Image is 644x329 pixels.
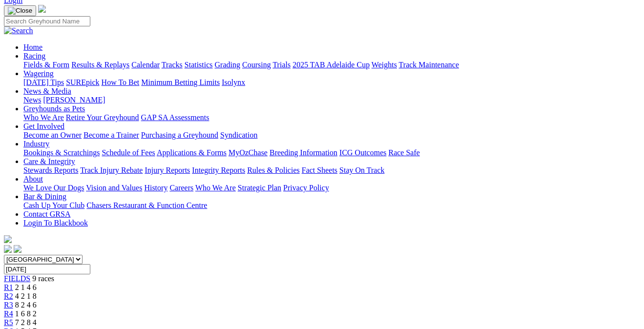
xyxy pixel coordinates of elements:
[4,26,33,35] img: Search
[242,61,271,69] a: Coursing
[102,78,140,86] a: How To Bet
[23,201,84,209] a: Cash Up Your Club
[215,61,240,69] a: Grading
[4,301,13,309] a: R3
[4,292,13,300] a: R2
[23,122,64,130] a: Get Involved
[157,148,227,157] a: Applications & Forms
[4,309,13,318] a: R4
[83,131,139,139] a: Become a Trainer
[43,96,105,104] a: [PERSON_NAME]
[399,61,459,69] a: Track Maintenance
[23,78,64,86] a: [DATE] Tips
[4,318,13,327] a: R5
[23,140,49,148] a: Industry
[38,5,46,13] img: logo-grsa-white.png
[23,184,84,192] a: We Love Our Dogs
[23,210,70,218] a: Contact GRSA
[247,166,300,174] a: Rules & Policies
[23,148,640,157] div: Industry
[339,166,384,174] a: Stay On Track
[23,166,78,174] a: Stewards Reports
[23,96,640,104] div: News & Media
[15,318,37,327] span: 7 2 8 4
[23,96,41,104] a: News
[229,148,268,157] a: MyOzChase
[23,148,100,157] a: Bookings & Scratchings
[66,78,99,86] a: SUREpick
[8,7,32,15] img: Close
[71,61,129,69] a: Results & Replays
[23,113,640,122] div: Greyhounds as Pets
[270,148,337,157] a: Breeding Information
[66,113,139,122] a: Retire Your Greyhound
[4,274,30,283] a: FIELDS
[162,61,183,69] a: Tracks
[23,175,43,183] a: About
[23,157,75,165] a: Care & Integrity
[220,131,257,139] a: Syndication
[169,184,193,192] a: Careers
[145,166,190,174] a: Injury Reports
[4,245,12,253] img: facebook.svg
[339,148,386,157] a: ICG Outcomes
[80,166,143,174] a: Track Injury Rebate
[302,166,337,174] a: Fact Sheets
[4,235,12,243] img: logo-grsa-white.png
[222,78,245,86] a: Isolynx
[283,184,329,192] a: Privacy Policy
[23,166,640,175] div: Care & Integrity
[192,166,245,174] a: Integrity Reports
[86,184,142,192] a: Vision and Values
[372,61,397,69] a: Weights
[23,87,71,95] a: News & Media
[4,264,90,274] input: Select date
[102,148,155,157] a: Schedule of Fees
[23,131,82,139] a: Become an Owner
[238,184,281,192] a: Strategic Plan
[23,104,85,113] a: Greyhounds as Pets
[23,61,640,69] div: Racing
[23,43,42,51] a: Home
[23,131,640,140] div: Get Involved
[23,52,45,60] a: Racing
[272,61,291,69] a: Trials
[141,113,209,122] a: GAP SA Assessments
[32,274,54,283] span: 9 races
[4,16,90,26] input: Search
[23,78,640,87] div: Wagering
[4,283,13,291] a: R1
[23,192,66,201] a: Bar & Dining
[388,148,419,157] a: Race Safe
[195,184,236,192] a: Who We Are
[15,283,37,291] span: 2 1 4 6
[23,69,54,78] a: Wagering
[23,113,64,122] a: Who We Are
[14,245,21,253] img: twitter.svg
[131,61,160,69] a: Calendar
[23,201,640,210] div: Bar & Dining
[23,184,640,192] div: About
[292,61,370,69] a: 2025 TAB Adelaide Cup
[15,292,37,300] span: 4 2 1 8
[185,61,213,69] a: Statistics
[141,78,220,86] a: Minimum Betting Limits
[141,131,218,139] a: Purchasing a Greyhound
[23,61,69,69] a: Fields & Form
[23,219,88,227] a: Login To Blackbook
[15,301,37,309] span: 8 2 4 6
[144,184,167,192] a: History
[4,5,36,16] button: Toggle navigation
[15,309,37,318] span: 1 6 8 2
[86,201,207,209] a: Chasers Restaurant & Function Centre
